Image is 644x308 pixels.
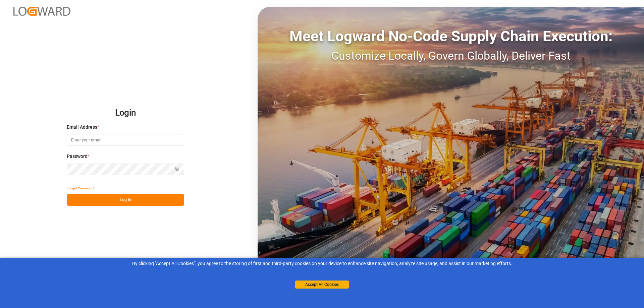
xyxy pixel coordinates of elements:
img: Logward_new_orange.png [13,7,70,16]
button: Log In [67,194,184,206]
div: Meet Logward No-Code Supply Chain Execution: [258,25,644,47]
button: Forgot Password? [67,182,94,194]
h2: Login [67,102,184,124]
div: Customize Locally, Govern Globally, Deliver Fast [258,47,644,64]
button: Accept All Cookies [295,281,349,289]
div: By clicking "Accept All Cookies”, you agree to the storing of first and third-party cookies on yo... [5,260,639,267]
span: Password [67,153,88,160]
span: Email Address [67,124,97,131]
input: Enter your email [67,134,184,146]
